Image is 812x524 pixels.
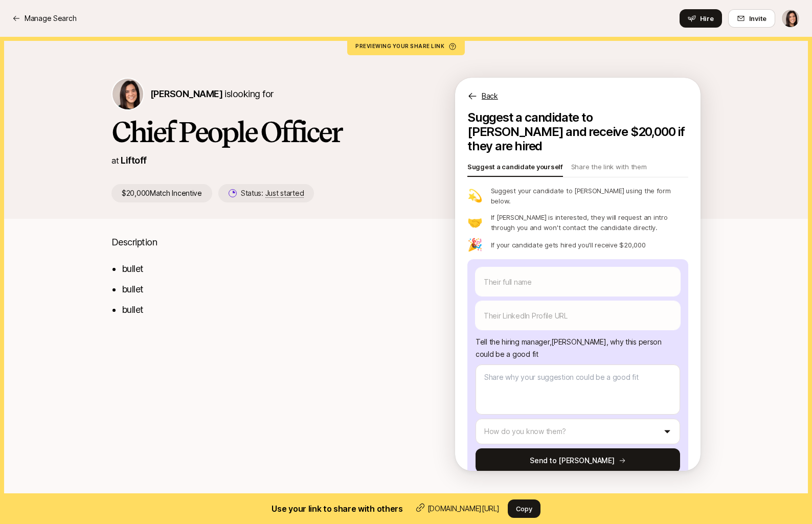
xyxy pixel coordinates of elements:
li: bullet [122,282,422,297]
button: Send to [PERSON_NAME] [476,448,680,473]
p: Suggest a candidate to [PERSON_NAME] and receive $20,000 if they are hired [467,110,688,153]
span: Hire [700,13,714,24]
p: Description [111,235,422,249]
h2: Use your link to share with others [272,502,402,515]
p: Previewing your share link [355,43,457,49]
p: Manage Search [25,12,76,25]
img: Eleanor Morgan [112,79,143,109]
p: is looking for [150,87,273,101]
p: Back [482,90,498,102]
p: Share the link with them [571,162,647,176]
li: bullet [122,262,422,276]
p: Suggest a candidate yourself [467,162,563,176]
p: 💫 [467,190,483,202]
h1: Chief People Officer [111,117,422,147]
p: 🤝 [467,216,483,229]
button: Copy [508,499,540,518]
span: Invite [749,13,766,24]
span: Just started [265,189,304,198]
p: If your candidate gets hired you'll receive $20,000 [491,240,646,250]
button: Hire [680,9,722,28]
p: Tell the hiring manager, [PERSON_NAME] , why this person could be a good fit [476,336,680,360]
button: Invite [728,9,775,28]
p: at [111,154,119,167]
span: [PERSON_NAME] [150,88,222,99]
li: bullet [122,303,422,317]
p: Status: [241,187,304,199]
p: 🎉 [467,239,483,251]
img: Eleanor Morgan [782,10,799,27]
p: Liftoff [121,153,146,168]
p: [DOMAIN_NAME][URL] [427,503,500,515]
p: $20,000 Match Incentive [111,184,212,202]
p: Suggest your candidate to [PERSON_NAME] using the form below. [491,186,688,206]
p: If [PERSON_NAME] is interested, they will request an intro through you and won't contact the cand... [491,212,688,233]
button: Eleanor Morgan [781,9,800,28]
